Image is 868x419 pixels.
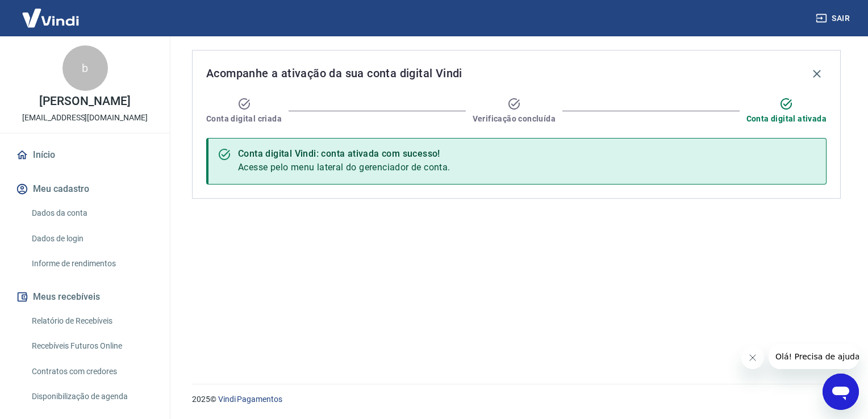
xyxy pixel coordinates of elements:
button: Meu cadastro [14,177,156,202]
iframe: Botão para abrir a janela de mensagens [823,374,859,410]
img: Vindi [14,1,87,35]
p: [EMAIL_ADDRESS][DOMAIN_NAME] [22,112,148,124]
div: b [62,45,108,91]
a: Vindi Pagamentos [218,395,282,404]
span: Conta digital ativada [746,113,827,124]
button: Sair [813,8,854,29]
a: Relatório de Recebíveis [27,309,156,333]
p: 2025 © [192,393,841,405]
a: Dados de login [27,227,156,250]
div: Conta digital Vindi: conta ativada com sucesso! [238,147,450,161]
span: Conta digital criada [206,113,282,124]
a: Recebíveis Futuros Online [27,334,156,358]
iframe: Fechar mensagem [741,346,764,369]
span: Verificação concluída [473,113,556,124]
button: Meus recebíveis [14,284,156,309]
span: Acompanhe a ativação da sua conta digital Vindi [206,64,462,82]
span: Olá! Precisa de ajuda? [7,8,95,17]
a: Dados da conta [27,202,156,225]
iframe: Mensagem da empresa [769,344,859,369]
a: Contratos com credores [27,360,156,383]
p: [PERSON_NAME] [39,95,130,107]
a: Disponibilização de agenda [27,385,156,408]
span: Acesse pelo menu lateral do gerenciador de conta. [238,162,450,173]
a: Início [14,143,156,167]
a: Informe de rendimentos [27,252,156,275]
